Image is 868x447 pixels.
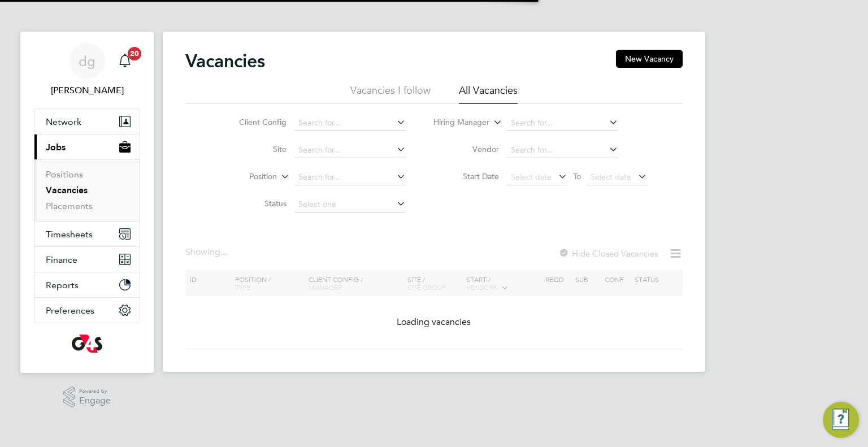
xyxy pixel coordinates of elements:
button: Timesheets [34,222,140,246]
a: dg[PERSON_NAME] [34,43,140,97]
input: Search for... [507,142,618,158]
input: Search for... [294,142,406,158]
a: Positions [46,169,83,180]
label: Vendor [434,144,499,154]
a: Powered byEngage [63,387,111,408]
a: Go to home page [34,335,140,353]
span: dg [79,54,96,68]
button: Network [34,109,140,134]
input: Search for... [507,115,618,131]
button: Jobs [34,134,140,159]
li: All Vacancies [459,84,518,104]
nav: Main navigation [20,32,154,373]
label: Hide Closed Vacancies [558,248,658,259]
span: 20 [128,47,141,60]
label: Start Date [434,171,499,181]
span: To [570,169,584,184]
span: Timesheets [46,229,93,240]
span: Preferences [46,305,94,316]
div: Jobs [34,159,140,221]
input: Search for... [294,115,406,131]
li: Vacancies I follow [350,84,431,104]
button: Finance [34,247,140,272]
span: Jobs [46,142,66,153]
h2: Vacancies [185,50,265,72]
input: Search for... [294,170,406,185]
span: dharmisha gohil [34,84,140,97]
img: g4s-logo-retina.png [72,335,102,353]
label: Site [222,144,287,154]
label: Position [212,171,277,183]
a: Vacancies [46,185,88,196]
span: Engage [79,396,111,406]
span: Select date [591,172,631,182]
span: ... [220,246,227,258]
span: Finance [46,254,77,265]
label: Status [222,198,287,209]
input: Select one [294,197,406,212]
a: 20 [114,43,136,79]
span: Network [46,116,81,127]
button: Reports [34,272,140,297]
button: Preferences [34,298,140,323]
label: Client Config [222,117,287,127]
span: Reports [46,280,79,290]
a: Placements [46,201,93,211]
button: New Vacancy [616,50,683,68]
button: Engage Resource Center [823,402,859,438]
span: Select date [511,172,552,182]
label: Hiring Manager [424,117,489,128]
span: Powered by [79,387,111,396]
div: Showing [185,246,229,258]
